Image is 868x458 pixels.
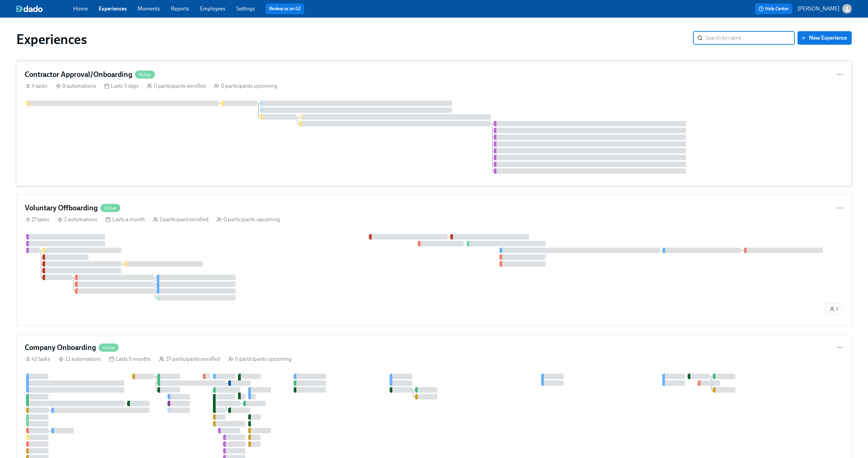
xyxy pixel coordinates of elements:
button: New Experience [797,31,852,45]
h4: Contractor Approval/Onboarding [25,69,132,80]
div: Lasts 5 months [109,355,151,363]
span: 1 [829,306,838,312]
div: 0 participants upcoming [228,355,292,363]
a: Contractor Approval/OnboardingActive4 tasks 8 automations Lasts 5 days 0 participants enrolled 0 ... [16,61,852,186]
div: Lasts 5 days [104,82,139,90]
div: Lasts a month [105,216,145,223]
div: 0 participants upcoming [214,82,277,90]
div: 1 participant enrolled [153,216,209,223]
div: 17 tasks [25,216,49,223]
div: 0 participants upcoming [217,216,280,223]
a: Experiences [99,5,127,12]
span: New Experience [802,35,847,41]
a: Reports [171,5,189,12]
div: 0 participants enrolled [147,82,206,90]
img: dado [16,5,43,12]
button: [PERSON_NAME] [797,4,852,14]
a: Settings [236,5,255,12]
button: Review us on G2 [266,3,304,14]
h4: Voluntary Offboarding [25,203,98,213]
a: dado [16,5,73,12]
h4: Company Onboarding [25,342,96,353]
h1: Experiences [16,31,87,47]
input: Search by name [705,31,795,45]
button: Help Center [755,3,792,14]
span: Active [135,72,155,77]
div: 37 participants enrolled [159,355,220,363]
a: Voluntary OffboardingActive17 tasks 2 automations Lasts a month 1 participant enrolled 0 particip... [16,194,852,326]
p: [PERSON_NAME] [797,5,840,13]
a: Moments [138,5,160,12]
a: Employees [200,5,225,12]
span: Active [99,345,119,350]
div: 4 tasks [25,82,47,90]
span: Help Center [758,5,789,12]
div: 2 automations [57,216,97,223]
a: Home [73,5,88,12]
a: Review us on G2 [269,5,301,12]
div: 12 automations [58,355,101,363]
div: 8 automations [56,82,96,90]
button: 1 [826,303,842,315]
div: 42 tasks [25,355,50,363]
span: Active [100,206,120,211]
